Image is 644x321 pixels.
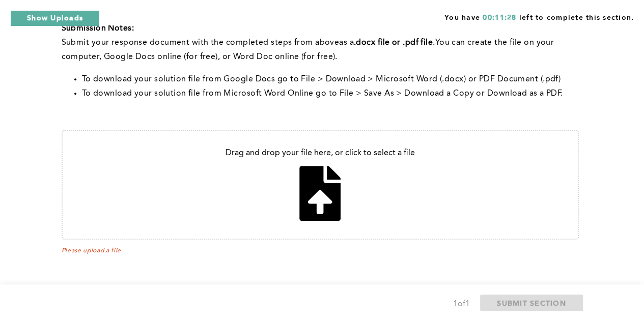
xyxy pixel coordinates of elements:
strong: .docx file or .pdf file [354,39,433,47]
span: 00:11:28 [483,14,516,21]
span: SUBMIT SECTION [497,298,566,308]
span: You have left to complete this section. [444,10,634,23]
span: as a [339,39,354,47]
span: . [433,39,435,47]
span: Submit your response document [62,39,192,47]
strong: Submission Notes: [62,24,134,33]
span: Please upload a file [62,247,579,254]
button: Show Uploads [10,10,100,26]
li: To download your solution file from Microsoft Word Online go to File > Save As > Download a Copy ... [82,86,579,101]
p: with the completed steps from above You can create the file on your computer, Google Docs online ... [62,36,579,64]
button: SUBMIT SECTION [480,295,583,311]
li: To download your solution file from Google Docs go to File > Download > Microsoft Word (.docx) or... [82,72,579,86]
div: 1 of 1 [453,297,470,311]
